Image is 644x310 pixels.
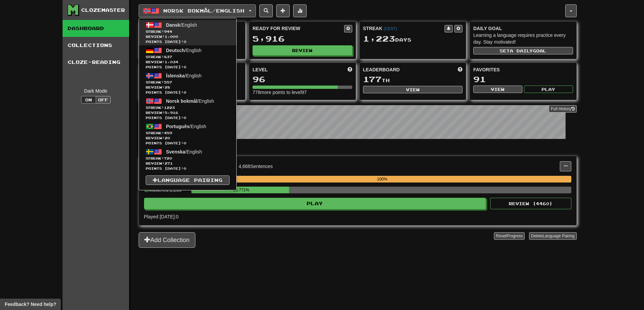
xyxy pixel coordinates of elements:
[63,54,129,71] a: Cloze-Reading
[549,105,576,113] a: Full History
[5,301,56,308] span: Open feedback widget
[146,175,230,185] a: Language Pairing
[164,80,172,84] span: 557
[363,86,463,93] button: View
[276,4,290,17] button: Add sentence to collection
[193,176,571,183] div: 100%
[68,88,124,94] div: Dark Mode
[363,75,463,84] div: th
[348,66,352,73] span: Score more points to level up
[473,25,573,32] div: Daily Goal
[144,214,178,219] span: Played [DATE]: 0
[166,98,197,104] span: Norsk bokmål
[164,29,172,33] span: 944
[253,25,344,32] div: Ready for Review
[166,124,189,129] span: Português
[139,146,577,152] p: In Progress
[146,161,230,166] span: Review: 271
[529,232,577,240] button: DeleteLanguage Pairing
[164,156,172,160] span: 720
[166,48,201,53] span: / English
[490,198,571,209] button: Review (4460)
[164,131,172,135] span: 459
[63,37,129,54] a: Collections
[166,22,197,28] span: / English
[146,156,230,161] span: Streak:
[139,45,236,71] a: Deutsch/EnglishStreak:837 Review:1,034Points [DATE]:0
[139,147,236,172] a: Svenska/EnglishStreak:720 Review:271Points [DATE]:0
[253,34,352,43] div: 5,916
[146,39,230,44] span: Points [DATE]: 0
[253,45,352,55] button: Review
[473,32,573,45] div: Learning a language requires practice every day. Stay motivated!
[163,8,244,14] span: Norsk bokmål / English
[253,66,268,73] span: Level
[146,90,230,95] span: Points [DATE]: 0
[146,110,230,115] span: Review: 5,916
[363,66,400,73] span: Leaderboard
[166,48,185,53] span: Deutsch
[543,234,574,238] span: Language Pairing
[146,80,230,85] span: Streak:
[384,26,397,31] a: (CEST)
[146,105,230,110] span: Streak:
[473,47,573,54] button: Seta dailygoal
[81,96,96,103] button: On
[146,136,230,141] span: Review: 20
[146,29,230,34] span: Streak:
[146,54,230,59] span: Streak:
[473,66,573,73] div: Favorites
[363,74,382,84] span: 177
[363,25,445,32] div: Streak
[146,141,230,146] span: Points [DATE]: 0
[139,20,236,45] a: Dansk/EnglishStreak:944 Review:1,000Points [DATE]:0
[146,34,230,39] span: Review: 1,000
[166,73,185,78] span: Íslenska
[473,75,573,84] div: 91
[146,130,230,136] span: Streak:
[139,96,236,121] a: Norsk bokmål/EnglishStreak:1223 Review:5,916Points [DATE]:0
[494,232,525,240] button: ResetProgress
[96,96,111,103] button: Off
[510,48,533,53] span: a daily
[166,124,206,129] span: / English
[363,34,463,43] div: Day s
[193,187,289,193] div: 25.771%
[166,149,202,154] span: / English
[144,198,486,209] button: Play
[166,98,214,104] span: / English
[253,89,352,96] div: 778 more points to level 97
[139,121,236,147] a: Português/EnglishStreak:459 Review:20Points [DATE]:0
[166,22,180,28] span: Dansk
[506,234,523,238] span: Progress
[139,71,236,96] a: Íslenska/EnglishStreak:557 Review:28Points [DATE]:0
[259,4,273,17] button: Search sentences
[146,85,230,90] span: Review: 28
[363,34,395,43] span: 1,223
[144,187,188,198] div: Mastered: 1,203
[524,86,573,93] button: Play
[166,73,201,78] span: / English
[458,66,462,73] span: This week in points, UTC
[293,4,307,17] button: More stats
[146,115,230,120] span: Points [DATE]: 0
[166,149,185,154] span: Svenska
[63,20,129,37] a: Dashboard
[253,75,352,84] div: 96
[146,59,230,65] span: Review: 1,034
[239,163,273,170] div: 4,668 Sentences
[139,232,195,248] button: Add Collection
[81,7,125,14] div: Clozemaster
[146,65,230,70] span: Points [DATE]: 0
[146,166,230,171] span: Points [DATE]: 0
[164,55,172,59] span: 837
[164,105,175,110] span: 1223
[473,86,522,93] button: View
[139,4,256,17] button: Norsk bokmål/English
